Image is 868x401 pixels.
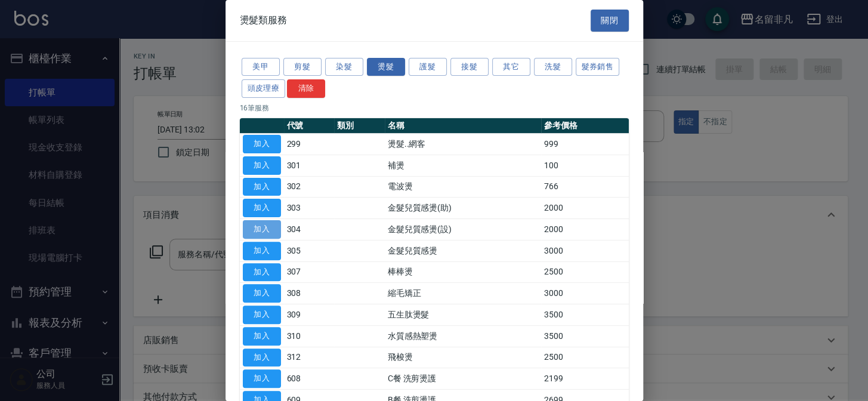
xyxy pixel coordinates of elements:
[385,240,541,261] td: 金髮兒質感燙
[284,155,335,176] td: 301
[385,176,541,198] td: 電波燙
[385,283,541,304] td: 縮毛矯正
[287,79,325,98] button: 清除
[591,10,629,32] button: 關閉
[243,242,281,260] button: 加入
[243,306,281,324] button: 加入
[284,347,335,368] td: 312
[367,58,405,76] button: 燙髮
[334,118,385,134] th: 類別
[242,58,280,76] button: 美甲
[284,198,335,219] td: 303
[385,325,541,347] td: 水質感熱塑燙
[541,325,629,347] td: 3500
[541,219,629,240] td: 2000
[541,261,629,283] td: 2500
[541,198,629,219] td: 2000
[284,240,335,261] td: 305
[240,103,629,113] p: 16 筆服務
[284,368,335,390] td: 608
[240,14,288,26] span: 燙髮類服務
[409,58,447,76] button: 護髮
[385,304,541,326] td: 五生肽燙髮
[284,304,335,326] td: 309
[243,348,281,367] button: 加入
[284,134,335,155] td: 299
[541,118,629,134] th: 參考價格
[283,58,322,76] button: 剪髮
[541,134,629,155] td: 999
[243,369,281,388] button: 加入
[284,283,335,304] td: 308
[541,240,629,261] td: 3000
[385,219,541,240] td: 金髮兒質感燙(設)
[243,199,281,217] button: 加入
[541,176,629,198] td: 766
[385,261,541,283] td: 棒棒燙
[243,220,281,239] button: 加入
[325,58,363,76] button: 染髮
[385,155,541,176] td: 補燙
[385,118,541,134] th: 名稱
[385,134,541,155] td: 燙髮..網客
[243,263,281,282] button: 加入
[385,198,541,219] td: 金髮兒質感燙(助)
[284,325,335,347] td: 310
[385,368,541,390] td: C餐 洗剪燙護
[242,79,286,98] button: 頭皮理療
[541,155,629,176] td: 100
[541,368,629,390] td: 2199
[492,58,530,76] button: 其它
[576,58,620,76] button: 髮券銷售
[541,283,629,304] td: 3000
[450,58,489,76] button: 接髮
[243,156,281,175] button: 加入
[541,304,629,326] td: 3500
[243,178,281,196] button: 加入
[243,327,281,346] button: 加入
[243,284,281,303] button: 加入
[541,347,629,368] td: 2500
[243,135,281,153] button: 加入
[385,347,541,368] td: 飛梭燙
[534,58,572,76] button: 洗髮
[284,219,335,240] td: 304
[284,118,335,134] th: 代號
[284,261,335,283] td: 307
[284,176,335,198] td: 302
